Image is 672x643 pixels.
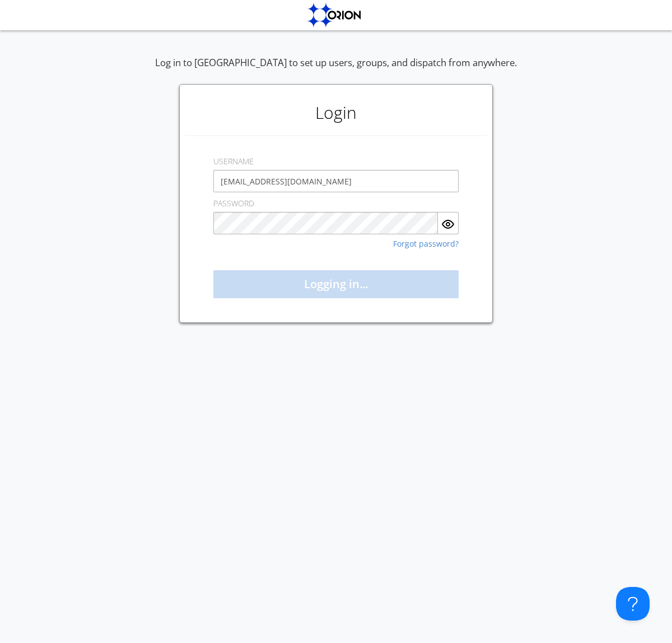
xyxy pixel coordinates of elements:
[393,240,459,248] a: Forgot password?
[213,212,438,234] input: Password
[213,270,459,298] button: Logging in...
[185,90,487,135] h1: Login
[155,56,517,84] div: Log in to [GEOGRAPHIC_DATA] to set up users, groups, and dispatch from anywhere.
[438,212,459,234] button: Show Password
[616,587,650,621] iframe: Toggle Customer Support
[213,156,254,167] label: USERNAME
[213,198,254,209] label: PASSWORD
[441,218,455,231] img: eye.svg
